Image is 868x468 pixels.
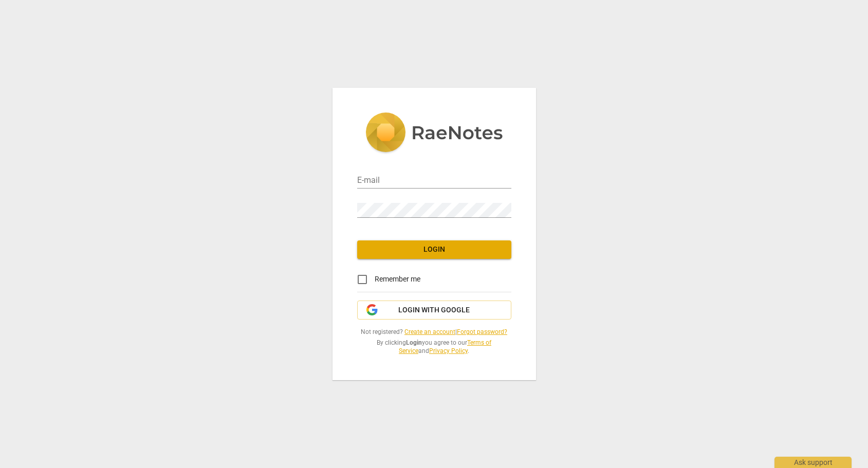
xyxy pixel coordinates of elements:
span: Remember me [375,274,420,285]
a: Create an account [404,328,455,335]
a: Forgot password? [457,328,507,335]
span: Login with Google [398,305,470,315]
span: Login [365,245,503,255]
span: By clicking you agree to our and . [357,339,511,355]
b: Login [406,339,422,346]
span: Not registered? | [357,328,511,336]
button: Login with Google [357,301,511,320]
img: 5ac2273c67554f335776073100b6d88f.svg [365,113,503,155]
a: Privacy Policy [429,347,468,354]
button: Login [357,240,511,259]
div: Ask support [774,457,852,468]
